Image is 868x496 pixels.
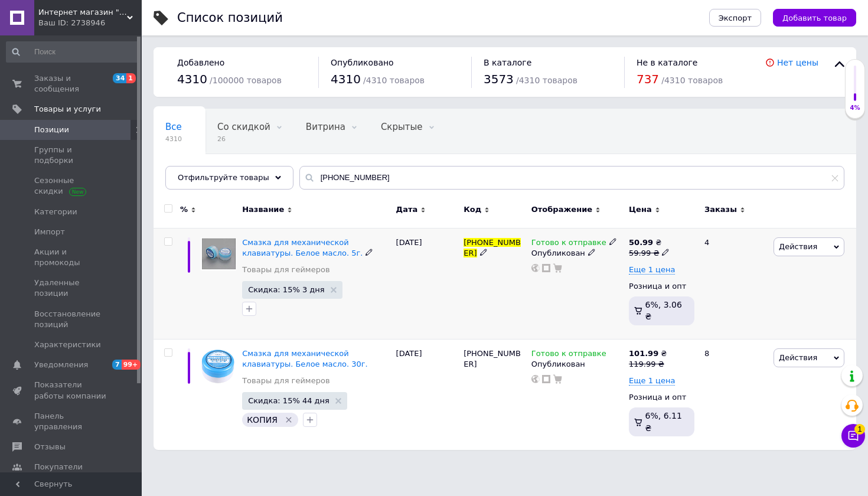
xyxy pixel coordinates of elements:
span: Характеристики [34,340,101,350]
span: Код [464,204,481,215]
div: ₴ [629,348,667,359]
span: 4310 [331,72,361,86]
span: / 4310 товаров [363,76,425,85]
span: Скидка: 15% 44 дня [248,397,329,404]
span: 737 [637,72,659,86]
div: Ваш ID: 2738946 [38,18,142,28]
b: 101.99 [629,349,658,358]
span: Скрытые [381,122,423,132]
span: [PHONE_NUMBER] [464,238,521,257]
div: ₴ [629,237,670,248]
span: 3573 [484,72,514,86]
span: 1 [126,73,136,83]
div: 4% [846,104,864,112]
span: Интернет магазин "E-To4Ka" [38,7,127,18]
span: Сезонные скидки [34,175,109,197]
span: 7 [112,360,122,370]
span: Панель управления [34,411,109,432]
span: Со скидкой [217,122,270,132]
div: [DATE] [393,339,461,450]
span: [PHONE_NUMBER] [464,349,521,368]
div: Опубликован [531,359,623,370]
span: / 4310 товаров [516,76,577,85]
span: Дата [396,204,418,215]
span: Все [165,122,182,132]
a: Товары для геймеров [242,376,329,386]
svg: Удалить метку [284,415,293,425]
span: КОПИЯ [247,415,278,425]
span: Показатели работы компании [34,380,109,401]
span: Витрина [306,122,345,132]
span: 4310 [165,135,182,143]
input: Поиск по названию позиции, артикулу и поисковым запросам [299,166,844,190]
span: Уведомления [34,360,88,370]
div: 4 [697,228,771,339]
span: Добавлено [177,58,224,67]
div: Опубликован [531,248,623,259]
span: Категории [34,207,77,217]
span: Готово к отправке [531,349,606,361]
span: Заказы и сообщения [34,73,109,94]
span: Опубликованные [165,167,246,177]
span: Удаленные позиции [34,278,109,299]
div: [DATE] [393,228,461,339]
b: 50.99 [629,238,653,247]
span: В каталоге [484,58,531,67]
div: 59.99 ₴ [629,248,670,259]
span: Добавить товар [782,14,847,22]
div: Розница и опт [629,392,694,403]
span: % [180,204,188,215]
span: Еще 1 цена [629,265,675,275]
span: 99+ [122,360,141,370]
a: Смазка для механической клавиатуры. Белое масло. 5г. [242,238,363,257]
span: Импорт [34,227,65,237]
span: / 100000 товаров [210,76,282,85]
span: Еще 1 цена [629,376,675,386]
span: Отображение [531,204,592,215]
span: Название [242,204,284,215]
span: Скидка: 15% 3 дня [248,286,324,293]
span: 4310 [177,72,207,86]
span: Товары и услуги [34,104,101,115]
a: Товары для геймеров [242,265,329,275]
span: Готово к отправке [531,238,606,250]
span: Не в каталоге [637,58,698,67]
span: Покупатели [34,462,83,472]
span: 6%, 3.06 ₴ [645,300,682,321]
button: Экспорт [709,9,761,27]
button: Добавить товар [773,9,856,27]
span: Акции и промокоды [34,247,109,268]
div: Розница и опт [629,281,694,292]
span: Позиции [34,125,69,135]
span: Группы и подборки [34,145,109,166]
span: 1 [854,424,865,435]
span: Экспорт [719,14,752,22]
div: 8 [697,339,771,450]
input: Поиск [6,41,139,63]
span: Действия [779,353,817,362]
img: Смазка для механической клавиатуры. Белое масло. 30г. [201,348,236,384]
a: Нет цены [777,58,818,67]
a: Смазка для механической клавиатуры. Белое масло. 30г. [242,349,368,368]
div: 119.99 ₴ [629,359,667,370]
span: 6%, 6.11 ₴ [645,411,682,432]
span: Восстановление позиций [34,309,109,330]
span: 34 [113,73,126,83]
span: Опубликовано [331,58,394,67]
span: Отзывы [34,442,66,452]
span: Отфильтруйте товары [178,173,269,182]
button: Чат с покупателем1 [841,424,865,448]
span: Заказы [704,204,737,215]
span: Цена [629,204,652,215]
span: Действия [779,242,817,251]
img: Смазка для механической клавиатуры. Белое масло. 5г. [201,237,236,271]
span: 26 [217,135,270,143]
span: / 4310 товаров [661,76,723,85]
div: Список позиций [177,12,283,24]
